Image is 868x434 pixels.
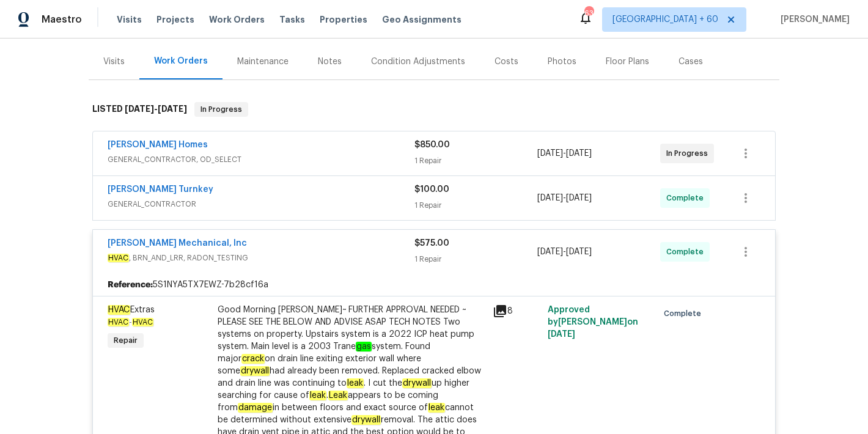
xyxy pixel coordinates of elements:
em: drywall [402,378,432,388]
a: [PERSON_NAME] Turnkey [108,185,213,194]
span: Tasks [279,15,305,24]
em: damage [238,403,273,413]
div: 8 [493,304,540,318]
span: $575.00 [414,239,449,248]
span: Repair [109,334,142,347]
span: Complete [666,192,708,204]
h6: LISTED [92,102,187,117]
span: Projects [156,13,194,26]
span: [PERSON_NAME] [776,13,850,26]
span: [DATE] [537,194,563,202]
span: $850.00 [414,141,450,149]
span: [DATE] [537,149,563,158]
div: 1 Repair [414,253,537,265]
span: - [537,246,592,258]
span: , BRN_AND_LRR, RADON_TESTING [108,252,414,264]
span: - [537,192,592,204]
div: 5S1NYA5TX7EWZ-7b28cf16a [93,274,775,296]
span: - [537,147,592,160]
span: Visits [117,13,142,26]
span: [DATE] [537,248,563,256]
em: Leak [328,391,348,400]
div: 1 Repair [414,155,537,167]
div: Cases [679,56,703,68]
span: Approved by [PERSON_NAME] on [548,306,638,339]
span: GENERAL_CONTRACTOR [108,198,414,210]
span: - [108,318,153,326]
span: [DATE] [566,194,592,202]
span: Complete [664,307,706,320]
em: drywall [351,415,381,425]
a: [PERSON_NAME] Mechanical, Inc [108,239,247,248]
div: Visits [103,56,125,68]
div: Maintenance [237,56,289,68]
span: [GEOGRAPHIC_DATA] + 60 [612,13,718,26]
em: gas [356,342,372,351]
span: Work Orders [209,13,265,26]
a: [PERSON_NAME] Homes [108,141,208,149]
span: - [125,105,187,113]
em: leak [309,391,326,400]
span: In Progress [196,103,247,116]
em: HVAC [132,318,153,326]
span: In Progress [666,147,713,160]
span: Properties [320,13,367,26]
span: $100.00 [414,185,449,194]
div: Notes [318,56,342,68]
em: leak [428,403,445,413]
em: HVAC [108,318,129,326]
span: Complete [666,246,708,258]
span: GENERAL_CONTRACTOR, OD_SELECT [108,153,414,166]
em: crack [241,354,265,364]
span: [DATE] [566,248,592,256]
b: Reference: [108,279,153,291]
em: drywall [240,366,270,376]
span: [DATE] [125,105,154,113]
span: Maestro [42,13,82,26]
span: Geo Assignments [382,13,462,26]
div: Photos [548,56,576,68]
span: [DATE] [566,149,592,158]
span: [DATE] [158,105,187,113]
div: 1 Repair [414,199,537,211]
span: [DATE] [548,330,575,339]
div: LISTED [DATE]-[DATE]In Progress [89,90,779,129]
div: Condition Adjustments [371,56,465,68]
em: leak [347,378,364,388]
div: Work Orders [154,55,208,67]
div: 639 [584,7,593,20]
em: HVAC [108,254,129,262]
span: Extras [108,305,155,315]
em: HVAC [108,305,130,315]
div: Floor Plans [606,56,649,68]
div: Costs [495,56,518,68]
